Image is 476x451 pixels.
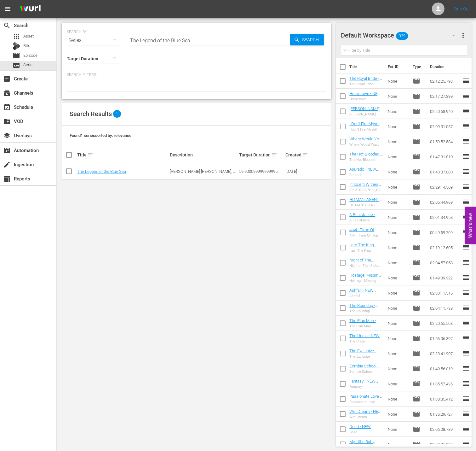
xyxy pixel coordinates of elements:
[349,233,383,237] div: 4:44 : Time Of Fear
[462,168,470,175] span: reorder
[3,118,11,125] span: create_new_folder
[462,319,470,327] span: reorder
[427,134,462,149] td: 01:59:52.584
[413,229,420,236] span: Episode
[427,89,462,104] td: 02:17:27.399
[23,43,30,49] span: Bits
[170,169,237,202] span: [PERSON_NAME] [PERSON_NAME], a highly-skilled scam artist who first becomes interested in [PERSON...
[462,183,470,190] span: reorder
[384,58,409,76] th: Ext. ID
[427,240,462,255] td: 02:19:12.605
[413,198,420,206] span: Episode
[427,225,462,240] td: 00:49:59.209
[413,410,420,418] span: Episode
[3,89,11,97] span: Channels
[462,138,470,145] span: reorder
[67,72,326,78] p: Search Filters:
[462,410,470,418] span: reorder
[349,212,379,226] a: A Resistance - NEW K.MOVIES - SSTV - 202505
[462,259,470,266] span: reorder
[385,376,410,391] td: None
[385,89,410,104] td: None
[462,349,470,357] span: reorder
[349,324,383,328] div: The Plan Man
[349,430,383,434] div: Deed
[385,316,410,331] td: None
[462,243,470,251] span: reorder
[385,285,410,301] td: None
[349,143,383,147] div: Where Would You Like To Go?
[413,123,420,130] span: Episode
[413,138,420,145] span: Episode
[113,110,121,118] span: 1
[349,76,382,90] a: The Royal Bride - NEW K.MOVIES - SSTV - 202507
[462,365,470,372] span: reorder
[462,425,470,433] span: reorder
[170,152,237,157] div: Description
[385,407,410,422] td: None
[385,195,410,210] td: None
[77,151,168,159] div: Title
[349,127,383,132] div: I Don’t Fire Myself
[285,151,307,159] div: Created
[13,61,20,69] span: Series
[413,214,420,221] span: Episode
[385,225,410,240] td: None
[459,28,467,43] button: more_vert
[385,119,410,134] td: None
[13,52,20,59] span: Episode
[239,169,284,174] div: 59.900099999999995
[23,62,35,68] span: Series
[349,400,383,404] div: Passionate Love
[349,137,383,155] a: Where Would You Like To Go? - NEW K.MOVIES - SSTV - 202506
[413,319,420,327] span: Episode
[413,168,420,176] span: Episode
[349,303,379,317] a: The Roundup - NEW K.MOVIES - SSTV - 202504
[349,379,383,393] a: Fantasy - NEW K.MOVIES - SSTV - 202503
[349,424,383,438] a: Deed - NEW K.MOVIES - SSTV - 202502
[413,77,420,85] span: Episode
[3,147,11,154] span: Automation
[427,119,462,134] td: 02:09:31.057
[13,42,20,50] div: Bits
[77,169,126,174] a: The Legend of the Blue Sea
[349,279,383,283] div: Hostage: Missing Celebrity (Dubbed)
[462,92,470,100] span: reorder
[426,58,464,76] th: Duration
[454,6,470,11] a: Sign Out
[413,380,420,388] span: Episode
[15,2,45,16] img: ans4CAIJ8jUAAAAAAAAAAAAAAAAAAAAAAAAgQb4GAAAAAAAAAAAAAAAAAAAAAAAAJMjXAAAAAAAAAAAAAAAAAAAAAAAAgAT5G...
[427,179,462,195] td: 02:29:14.569
[3,75,11,83] span: Create
[349,167,383,181] a: Asurado - NEW K.MOVIES - SSTV - 202506
[349,273,382,292] a: Hostage: Missing Celebrity (Dubbed) - NEW K.MOVIES - SSTV - 202504
[459,32,467,39] span: more_vert
[349,158,383,162] div: The Hot-Blooded
[413,244,420,251] span: Episode
[290,34,324,45] button: Search
[462,334,470,342] span: reorder
[349,197,383,216] a: HITMAN: AGENT JUN - NEW K.MOVIES - SSTV - 202505
[349,318,379,332] a: The Plan Man - NEW K.MOVIES - SSTV - 202504
[349,348,379,363] a: The Exclusive - NEW K.MOVIES - SSTV - 202503
[413,153,420,161] span: Episode
[413,425,420,433] span: Episode
[349,309,383,313] div: The Roundup
[427,407,462,422] td: 01:35:29.727
[413,183,420,191] span: Episode
[462,153,470,160] span: reorder
[462,289,470,296] span: reorder
[427,331,462,346] td: 01:56:06.397
[3,175,11,183] span: Reports
[349,182,383,196] a: Innocent Witness - NEW K.MOVIES - SSTV - 202505
[23,33,34,39] span: Asset
[462,122,470,130] span: reorder
[427,210,462,225] td: 02:01:34.953
[427,73,462,89] td: 02:12:25.793
[427,149,462,164] td: 01:47:31.810
[349,203,383,207] div: HITMAN: AGENT [PERSON_NAME]
[413,259,420,266] span: Episode
[385,104,410,119] td: None
[427,391,462,407] td: 01:38:35.412
[349,258,383,277] a: Night of The Undead (Dubbed) - NEW K.MOVIES - SSTV - 202504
